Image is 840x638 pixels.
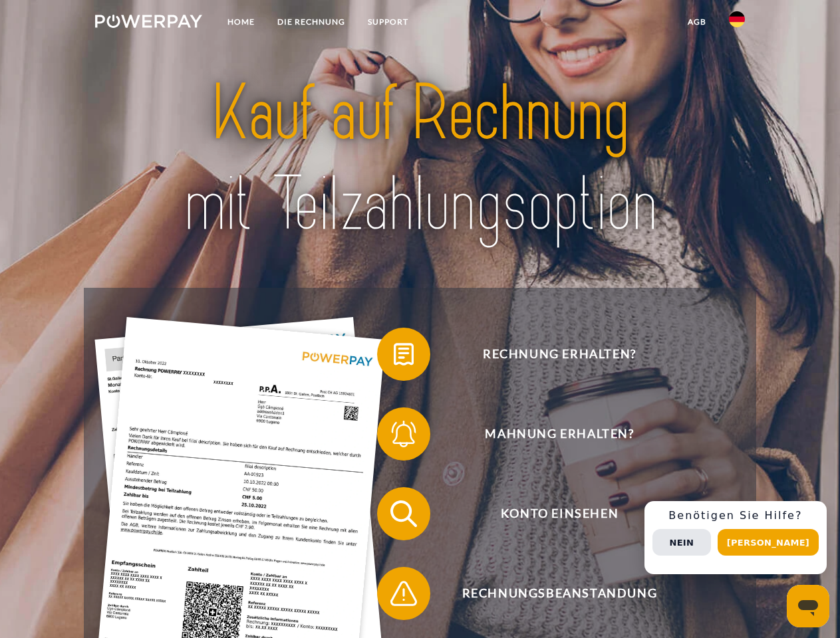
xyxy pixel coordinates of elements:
a: SUPPORT [356,10,420,34]
span: Rechnung erhalten? [396,328,722,381]
a: DIE RECHNUNG [266,10,356,34]
img: title-powerpay_de.svg [127,64,713,255]
button: Rechnung erhalten? [377,328,723,381]
img: qb_bill.svg [387,338,420,371]
h3: Benötigen Sie Hilfe? [652,509,819,522]
button: Nein [652,529,711,556]
img: qb_bell.svg [387,417,420,451]
a: agb [676,10,718,34]
a: Home [216,10,266,34]
button: Konto einsehen [377,487,723,540]
img: logo-powerpay-white.svg [95,15,202,28]
span: Mahnung erhalten? [396,407,722,461]
img: qb_warning.svg [387,577,420,610]
button: Mahnung erhalten? [377,407,723,461]
button: [PERSON_NAME] [718,529,819,556]
span: Konto einsehen [396,487,722,540]
span: Rechnungsbeanstandung [396,567,722,620]
iframe: Schaltfläche zum Öffnen des Messaging-Fensters [787,585,829,627]
button: Rechnungsbeanstandung [377,567,723,620]
div: Schnellhilfe [644,501,827,574]
img: qb_search.svg [387,497,420,530]
img: de [729,11,745,27]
